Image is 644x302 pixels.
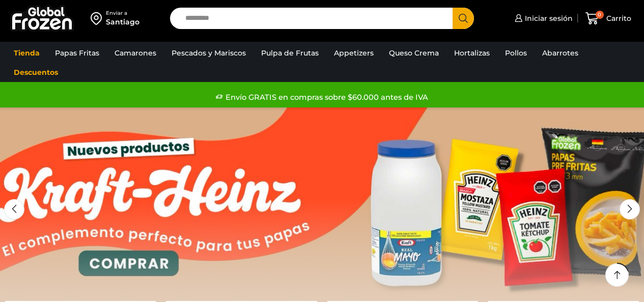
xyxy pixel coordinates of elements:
[604,13,631,23] span: Carrito
[512,8,573,29] a: Iniciar sesión
[537,43,583,63] a: Abarrotes
[91,10,106,27] img: address-field-icon.svg
[166,43,251,63] a: Pescados y Mariscos
[106,10,139,17] div: Enviar a
[4,199,24,219] div: Previous slide
[453,8,474,29] button: Search button
[500,43,532,63] a: Pollos
[256,43,324,63] a: Pulpa de Frutas
[583,7,634,31] a: 0 Carrito
[384,43,444,63] a: Queso Crema
[596,11,604,19] span: 0
[9,63,63,82] a: Descuentos
[109,43,161,63] a: Camarones
[449,43,495,63] a: Hortalizas
[522,13,573,23] span: Iniciar sesión
[106,17,139,27] div: Santiago
[620,199,640,219] div: Next slide
[50,43,104,63] a: Papas Fritas
[9,43,45,63] a: Tienda
[329,43,379,63] a: Appetizers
